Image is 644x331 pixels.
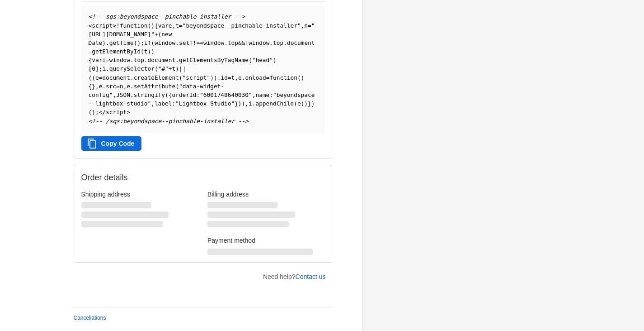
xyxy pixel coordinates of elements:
[95,65,99,72] span: ]
[221,74,227,81] span: id
[74,315,106,321] a: Cancellations
[109,65,155,72] span: querySelector
[99,74,103,81] span: =
[235,100,238,107] span: }
[89,74,92,81] span: (
[113,22,116,29] span: >
[172,100,175,107] span: :
[102,74,130,81] span: document
[294,100,297,107] span: (
[130,57,134,63] span: .
[106,109,127,115] span: script
[92,48,141,55] span: getElementById
[266,74,270,81] span: =
[89,39,103,46] span: Date
[175,100,235,107] span: "Lightbox Studio"
[252,91,256,98] span: ,
[283,39,287,46] span: .
[214,74,217,81] span: )
[203,39,224,46] span: window
[273,39,283,46] span: top
[301,100,305,107] span: )
[169,22,172,29] span: e
[238,39,245,46] span: &&
[102,65,106,72] span: i
[81,173,203,183] h2: Order details
[155,31,158,38] span: +
[207,236,324,245] h3: Payment method
[228,74,231,81] span: =
[151,48,155,55] span: )
[92,22,113,29] span: script
[89,48,92,55] span: .
[116,22,120,29] span: !
[179,39,193,46] span: self
[158,31,162,38] span: (
[296,273,326,280] a: Contact us
[92,65,95,72] span: 0
[304,22,308,29] span: n
[210,74,214,81] span: )
[179,74,183,81] span: (
[89,13,245,20] span: <!-- sqs:beyondspace--pinchable-installer -->
[155,100,172,107] span: label
[95,74,99,81] span: e
[238,100,242,107] span: )
[255,100,294,107] span: appendChild
[89,57,92,63] span: {
[301,74,305,81] span: )
[207,190,324,198] h3: Billing address
[255,91,269,98] span: name
[169,91,172,98] span: {
[172,65,176,72] span: t
[249,100,252,107] span: i
[183,74,211,81] span: "script"
[245,39,249,46] span: !
[304,100,308,107] span: )
[228,39,238,46] span: top
[92,57,102,63] span: var
[155,65,158,72] span: (
[89,65,92,72] span: [
[252,100,256,107] span: .
[134,91,165,98] span: stringify
[179,57,249,63] span: getElementsByTagName
[269,39,273,46] span: .
[245,74,266,81] span: onload
[151,100,155,107] span: ,
[155,39,175,46] span: window
[120,83,123,90] span: n
[109,57,130,63] span: window
[308,100,311,107] span: }
[81,136,142,151] button: Copy Code
[95,83,99,90] span: ,
[113,91,116,98] span: ,
[123,83,127,90] span: ,
[161,31,172,38] span: new
[217,74,221,81] span: .
[127,109,130,115] span: >
[89,22,315,38] span: "[URL][DOMAIN_NAME]"
[144,48,148,55] span: t
[134,39,137,46] span: (
[106,39,109,46] span: .
[158,65,169,72] span: "#"
[249,57,252,63] span: (
[224,39,228,46] span: .
[99,109,106,115] span: </
[179,22,183,29] span: =
[99,65,103,72] span: ;
[175,83,179,90] span: (
[134,74,179,81] span: createElement
[269,91,273,98] span: :
[130,83,134,90] span: .
[175,39,179,46] span: .
[116,83,120,90] span: =
[175,57,179,63] span: .
[252,57,273,63] span: "head"
[297,100,301,107] span: e
[169,65,172,72] span: +
[144,57,148,63] span: .
[109,39,134,46] span: getTime
[89,109,92,115] span: (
